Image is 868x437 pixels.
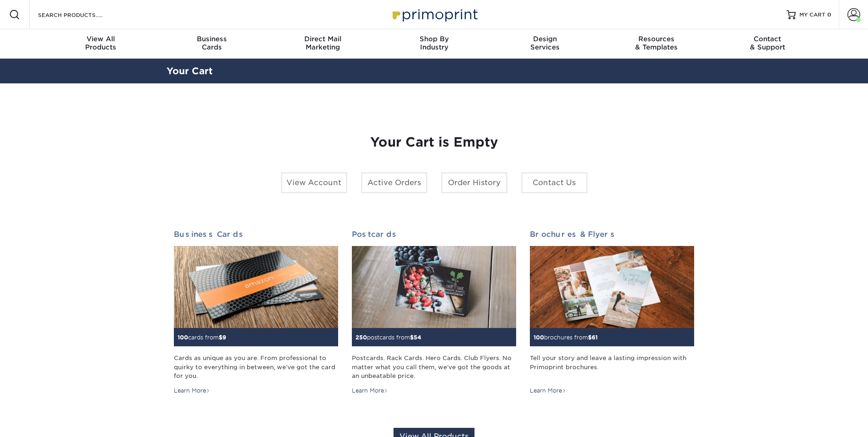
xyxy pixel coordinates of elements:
span: Business [156,35,267,43]
span: 54 [414,334,421,341]
h2: Brochures & Flyers [530,230,694,239]
div: Tell your story and leave a lasting impression with Primoprint brochures. [530,354,694,380]
img: Brochures & Flyers [530,246,694,328]
div: Products [45,35,156,51]
a: Postcards 250postcards from$54 Postcards. Rack Cards. Hero Cards. Club Flyers. No matter what you... [352,230,516,395]
a: Brochures & Flyers 100brochures from$61 Tell your story and leave a lasting impression with Primo... [530,230,694,395]
h2: Business Cards [174,230,338,239]
a: Business Cards 100cards from$9 Cards as unique as you are. From professional to quirky to everyth... [174,230,338,395]
span: 0 [827,11,831,18]
div: Marketing [267,35,378,51]
span: $ [588,334,592,341]
a: Direct MailMarketing [267,29,378,59]
h2: Postcards [352,230,516,239]
a: Resources& Templates [601,29,712,59]
div: Postcards. Rack Cards. Hero Cards. Club Flyers. No matter what you call them, we've got the goods... [352,354,516,380]
span: $ [219,334,222,341]
div: & Templates [601,35,712,51]
img: Postcards [352,246,516,328]
a: Your Cart [167,66,213,76]
a: Order History [441,172,507,193]
small: postcards from [356,334,421,341]
div: Cards [156,35,267,51]
a: Active Orders [361,172,427,193]
span: Contact [712,35,823,43]
span: 100 [178,334,188,341]
span: Shop By [378,35,490,43]
input: SEARCH PRODUCTS..... [37,9,126,20]
span: 100 [534,334,544,341]
a: Shop ByIndustry [378,29,490,59]
span: Design [490,35,601,43]
small: brochures from [534,334,598,341]
span: MY CART [799,11,825,19]
div: Learn More [174,387,210,395]
span: Direct Mail [267,35,378,43]
a: BusinessCards [156,29,267,59]
div: Services [490,35,601,51]
span: 61 [592,334,598,341]
div: Cards as unique as you are. From professional to quirky to everything in between, we've got the c... [174,354,338,380]
div: Learn More [530,387,566,395]
div: Industry [378,35,490,51]
img: Business Cards [174,246,338,328]
span: 250 [356,334,367,341]
a: Contact Us [521,172,588,193]
a: DesignServices [490,29,601,59]
div: & Support [712,35,823,51]
span: View All [45,35,156,43]
img: Primoprint [388,5,480,24]
h1: Your Cart is Empty [174,135,695,150]
small: cards from [178,334,226,341]
a: View AllProducts [45,29,156,59]
div: Learn More [352,387,388,395]
span: 9 [222,334,226,341]
a: View Account [281,172,347,193]
span: $ [410,334,414,341]
span: Resources [601,35,712,43]
a: Contact& Support [712,29,823,59]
